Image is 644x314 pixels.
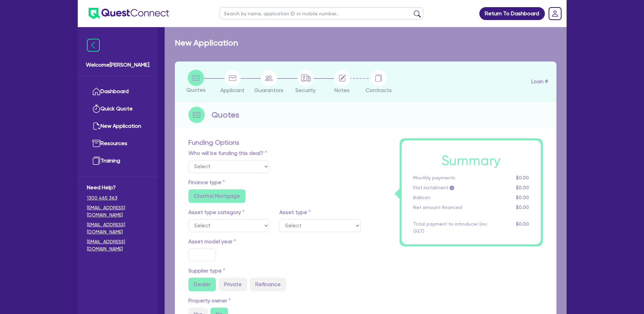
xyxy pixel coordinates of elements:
a: Training [87,152,148,170]
img: quest-connect-logo-blue [89,8,169,19]
a: Dashboard [87,83,148,100]
img: icon-menu-close [87,39,100,52]
a: New Application [87,118,148,135]
a: Resources [87,135,148,152]
span: Need Help? [87,184,148,192]
img: new-application [92,122,100,130]
img: resources [92,139,100,147]
span: Welcome [PERSON_NAME] [86,61,149,69]
a: Dropdown toggle [546,5,564,22]
a: [EMAIL_ADDRESS][DOMAIN_NAME] [87,204,148,219]
img: training [92,157,100,165]
tcxspan: Call 1300 465 363 via 3CX [87,195,117,200]
img: quick-quote [92,105,100,113]
input: Search by name, application ID or mobile number... [220,7,423,19]
a: [EMAIL_ADDRESS][DOMAIN_NAME] [87,238,148,252]
a: Quick Quote [87,100,148,118]
a: [EMAIL_ADDRESS][DOMAIN_NAME] [87,221,148,235]
a: Return To Dashboard [479,7,545,20]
